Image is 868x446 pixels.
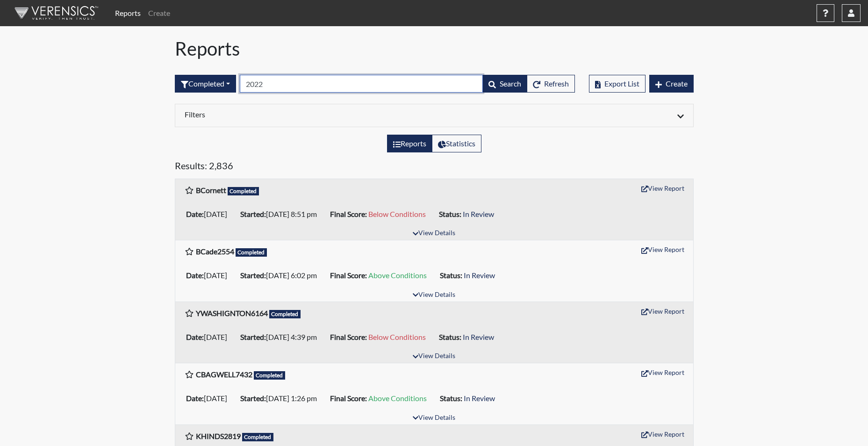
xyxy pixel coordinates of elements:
button: View Report [637,242,689,257]
label: View the list of reports [387,135,432,152]
button: Search [482,75,527,93]
span: Completed [254,371,286,380]
button: View Details [409,350,459,363]
span: Completed [236,248,267,257]
b: KHINDS2819 [196,432,241,440]
button: View Report [637,427,689,441]
b: Final Score: [330,209,367,218]
a: Create [144,4,174,22]
b: Status: [439,332,461,341]
span: Below Conditions [368,332,426,341]
b: Date: [186,209,204,218]
div: Filter by interview status [175,75,236,93]
button: Completed [175,75,236,93]
li: [DATE] [182,268,237,283]
div: Click to expand/collapse filters [178,110,691,121]
b: Date: [186,332,204,341]
li: [DATE] [182,330,237,345]
b: Started: [240,332,266,341]
b: Status: [439,209,461,218]
li: [DATE] 4:39 pm [237,330,326,345]
span: Above Conditions [368,271,427,280]
li: [DATE] 6:02 pm [237,268,326,283]
b: Status: [440,271,462,280]
button: View Details [409,289,459,302]
span: Create [666,79,688,88]
button: View Details [409,412,459,424]
span: In Review [463,332,494,341]
span: Completed [228,187,259,195]
b: Final Score: [330,394,367,403]
button: View Details [409,227,459,240]
b: BCornett [196,186,226,194]
span: Search [500,79,521,88]
b: Date: [186,394,204,403]
span: In Review [464,394,495,403]
h1: Reports [175,37,694,60]
b: BCade2554 [196,247,234,256]
li: [DATE] [182,391,237,406]
span: In Review [464,271,495,280]
li: [DATE] [182,207,237,222]
b: Final Score: [330,271,367,280]
b: Status: [440,394,462,403]
h5: Results: 2,836 [175,160,694,175]
li: [DATE] 1:26 pm [237,391,326,406]
span: Below Conditions [368,209,426,218]
b: Started: [240,209,266,218]
span: Export List [604,79,639,88]
b: Date: [186,271,204,280]
span: Refresh [544,79,569,88]
button: View Report [637,304,689,318]
b: CBAGWELL7432 [196,370,252,379]
input: Search by Registration ID, Interview Number, or Investigation Name. [240,75,483,93]
span: Completed [269,310,301,318]
span: Above Conditions [368,394,427,403]
b: YWASHIGNTON6164 [196,309,268,317]
b: Final Score: [330,332,367,341]
span: In Review [463,209,494,218]
li: [DATE] 8:51 pm [237,207,326,222]
a: Reports [111,4,144,22]
button: View Report [637,181,689,195]
button: Create [649,75,694,93]
button: View Report [637,365,689,380]
label: View statistics about completed interviews [432,135,481,152]
button: Refresh [527,75,575,93]
b: Started: [240,271,266,280]
button: Export List [589,75,646,93]
span: Completed [242,433,274,441]
h6: Filters [185,110,427,119]
b: Started: [240,394,266,403]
